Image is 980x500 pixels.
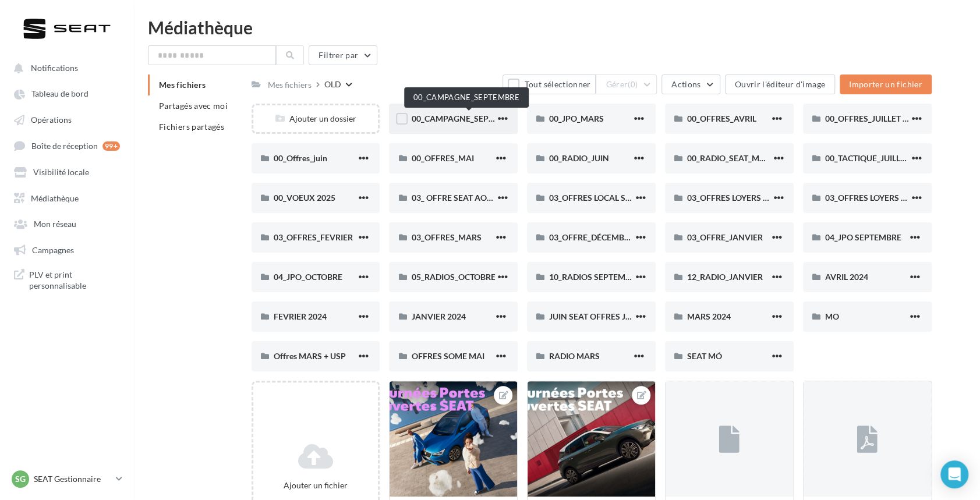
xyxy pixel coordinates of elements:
[159,80,206,90] span: Mes fichiers
[404,87,529,108] div: 00_CAMPAGNE_SEPTEMBRE
[268,79,312,91] div: Mes fichiers
[148,19,966,36] div: Médiathèque
[825,311,839,321] span: MO
[7,187,127,208] a: Médiathèque
[687,232,763,242] span: 03_OFFRE_JANVIER
[274,193,335,203] span: 00_VOEUX 2025
[411,153,473,163] span: 00_OFFRES_MAI
[34,473,111,485] p: SEAT Gestionnaire
[309,45,377,65] button: Filtrer par
[687,351,722,361] span: SEAT MÓ
[31,89,89,99] span: Tableau de bord
[253,113,378,125] div: Ajouter un dossier
[274,351,346,361] span: Offres MARS + USP
[687,153,775,163] span: 00_RADIO_SEAT_MARS
[159,122,224,132] span: Fichiers partagés
[549,153,609,163] span: 00_RADIO_JUIN
[9,468,125,490] a: SG SEAT Gestionnaire
[29,269,120,292] span: PLV et print personnalisable
[15,473,26,485] span: SG
[840,75,932,94] button: Importer un fichier
[411,351,484,361] span: OFFRES SOME MAI
[849,79,922,89] span: Importer un fichier
[549,351,600,361] span: RADIO MARS
[411,114,520,123] span: 00_CAMPAGNE_SEPTEMBRE
[7,83,127,104] a: Tableau de bord
[7,134,127,156] a: Boîte de réception 99+
[31,115,72,125] span: Opérations
[687,193,800,203] span: 03_OFFRES LOYERS OCTOBRE
[274,311,327,321] span: FEVRIER 2024
[274,153,327,163] span: 00_Offres_juin
[549,272,641,282] span: 10_RADIOS SEPTEMBRE
[687,311,731,321] span: MARS 2024
[324,79,341,90] div: OLD
[940,460,968,488] div: Open Intercom Messenger
[102,141,120,151] div: 99+
[31,193,79,203] span: Médiathèque
[411,232,481,242] span: 03_OFFRES_MARS
[503,75,596,94] button: Tout sélectionner
[7,212,127,233] a: Mon réseau
[628,80,638,89] span: (0)
[7,57,122,78] button: Notifications
[671,79,700,89] span: Actions
[596,75,657,94] button: Gérer(0)
[549,193,667,203] span: 03_OFFRES LOCAL SEPTEMBRE
[32,244,74,254] span: Campagnes
[31,141,98,151] span: Boîte de réception
[7,264,127,296] a: PLV et print personnalisable
[31,63,78,73] span: Notifications
[687,114,756,123] span: 00_OFFRES_AVRIL
[274,232,353,242] span: 03_OFFRES_FEVRIER
[411,193,586,203] span: 03_ OFFRE SEAT AOUT LOCAL - SOCIAL MEDIA
[159,101,228,111] span: Partagés avec moi
[825,272,868,282] span: AVRIL 2024
[33,167,89,177] span: Visibilité locale
[7,239,127,260] a: Campagnes
[825,114,925,123] span: 00_OFFRES_JUILLET AOÛT
[549,114,604,123] span: 00_JPO_MARS
[825,232,901,242] span: 04_JPO SEPTEMBRE
[7,161,127,182] a: Visibilité locale
[549,232,634,242] span: 03_OFFRE_DÉCEMBRE
[661,75,720,94] button: Actions
[274,272,342,282] span: 04_JPO_OCTOBRE
[411,311,465,321] span: JANVIER 2024
[825,153,934,163] span: 00_TACTIQUE_JUILLET AOÛT
[687,272,763,282] span: 12_RADIO_JANVIER
[411,272,495,282] span: 05_RADIOS_OCTOBRE
[258,480,374,491] div: Ajouter un fichier
[725,75,835,94] button: Ouvrir l'éditeur d'image
[549,311,736,321] span: JUIN SEAT OFFRES JPO RADIOS NEW CAMPAIGN
[7,109,127,130] a: Opérations
[34,219,76,229] span: Mon réseau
